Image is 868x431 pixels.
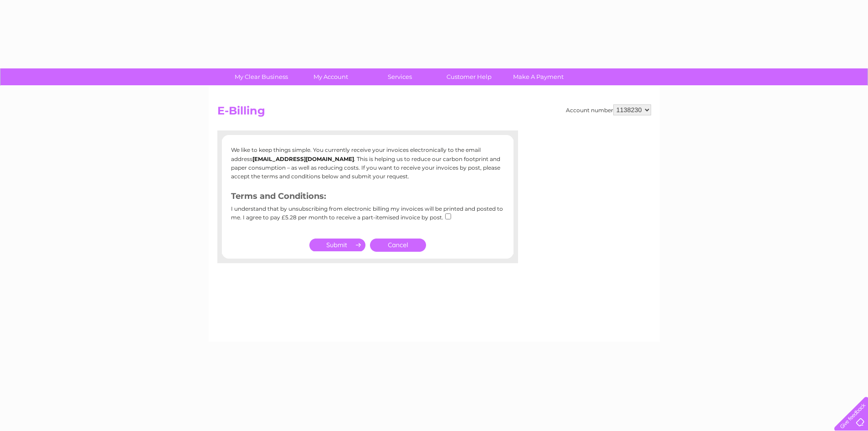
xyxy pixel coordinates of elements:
[431,68,507,85] a: Customer Help
[231,206,504,227] div: I understand that by unsubscribing from electronic billing my invoices will be printed and posted...
[252,156,354,162] b: [EMAIL_ADDRESS][DOMAIN_NAME]
[231,190,504,206] h3: Terms and Conditions:
[566,104,651,115] div: Account number
[217,104,651,122] h2: E-Billing
[231,145,504,181] p: We like to keep things simple. You currently receive your invoices electronically to the email ad...
[501,68,576,85] a: Make A Payment
[224,68,299,85] a: My Clear Business
[362,68,437,85] a: Services
[309,239,365,251] input: Submit
[293,68,368,85] a: My Account
[370,239,426,252] a: Cancel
